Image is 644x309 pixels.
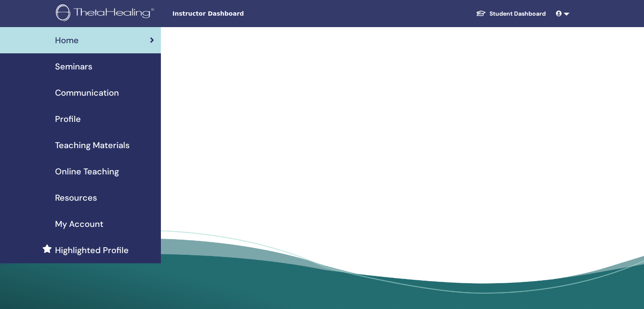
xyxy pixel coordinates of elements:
span: Resources [55,191,97,204]
span: Profile [55,113,81,125]
img: graduation-cap-white.svg [476,10,486,17]
span: Seminars [55,60,92,73]
span: My Account [55,218,103,230]
span: Highlighted Profile [55,244,129,257]
img: logo.png [56,4,157,23]
span: Teaching Materials [55,139,130,152]
span: Instructor Dashboard [172,9,299,18]
a: Student Dashboard [469,6,553,22]
span: Online Teaching [55,165,119,178]
span: Communication [55,86,119,99]
span: Home [55,34,79,47]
